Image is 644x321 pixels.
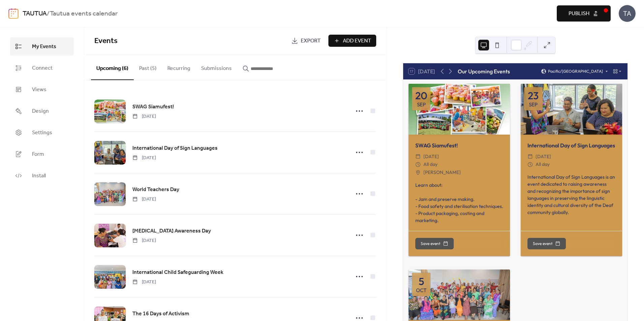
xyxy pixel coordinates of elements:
[132,154,156,162] span: [DATE]
[415,169,421,177] div: ​
[91,55,134,80] button: Upcoming (6)
[409,182,510,224] div: Learn about: - Jam and preserve making. - Food safety and sterilisation techniques. - Product pac...
[343,37,371,45] span: Add Event
[569,10,589,18] span: Publish
[10,145,74,163] a: Form
[619,5,636,22] div: TA
[415,91,427,101] div: 20
[10,123,74,142] a: Settings
[415,153,421,161] div: ​
[10,102,74,120] a: Design
[132,227,211,235] span: [MEDICAL_DATA] Awareness Day
[423,153,439,161] span: [DATE]
[132,269,223,277] span: International Child Safeguarding Week
[8,8,19,19] img: logo
[32,129,52,137] span: Settings
[132,227,211,236] a: [MEDICAL_DATA] Awareness Day
[416,288,426,293] div: Oct
[423,169,461,177] span: [PERSON_NAME]
[10,167,74,185] a: Install
[132,310,189,318] a: The 16 Days of Activism
[32,86,46,94] span: Views
[132,268,223,277] a: International Child Safeguarding Week
[409,141,510,149] div: SWAG Siamufest!
[32,64,53,72] span: Connect
[328,35,376,47] button: Add Event
[132,144,218,152] span: International Day of Sign Languages
[536,153,551,161] span: [DATE]
[162,55,196,79] button: Recurring
[132,113,156,120] span: [DATE]
[23,7,47,20] a: TAUTUA
[10,59,74,77] a: Connect
[527,238,566,249] button: Save event
[132,103,174,111] a: SWAG Siamufest!
[132,237,156,244] span: [DATE]
[548,69,603,73] span: Pacific/[GEOGRAPHIC_DATA]
[521,174,622,216] div: International Day of Sign Languages is an event dedicated to raising awareness and recognizing th...
[32,107,49,115] span: Design
[132,196,156,203] span: [DATE]
[557,5,611,22] button: Publish
[528,91,539,101] div: 23
[196,55,237,79] button: Submissions
[415,238,454,249] button: Save event
[527,153,533,161] div: ​
[417,102,426,107] div: Sep
[419,276,424,286] div: 5
[132,144,218,153] a: International Day of Sign Languages
[301,37,321,45] span: Export
[10,80,74,99] a: Views
[286,35,326,47] a: Export
[10,37,74,56] a: My Events
[132,310,189,318] span: The 16 Days of Activism
[536,160,550,169] span: All day
[527,160,533,169] div: ​
[132,186,179,194] span: World Teachers Day
[134,55,162,79] button: Past (5)
[32,43,56,51] span: My Events
[423,160,438,169] span: All day
[415,160,421,169] div: ​
[458,67,510,75] div: Our Upcoming Events
[132,279,156,286] span: [DATE]
[50,7,118,20] b: Tautua events calendar
[94,34,118,48] span: Events
[32,172,46,180] span: Install
[32,150,44,158] span: Form
[529,102,538,107] div: Sep
[132,185,179,194] a: World Teachers Day
[47,7,50,20] b: /
[521,141,622,149] div: International Day of Sign Languages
